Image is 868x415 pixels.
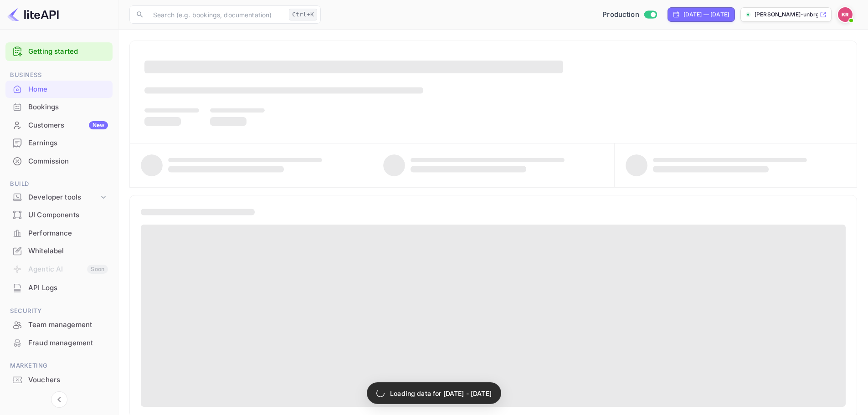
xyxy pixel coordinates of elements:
[5,117,113,134] div: CustomersNew
[5,371,113,388] a: Vouchers
[5,242,113,260] div: Whitelabel
[5,42,113,61] div: Getting started
[5,225,113,242] div: Performance
[89,121,108,129] div: New
[390,389,492,398] p: Loading data for [DATE] - [DATE]
[5,98,113,115] a: Bookings
[148,5,285,24] input: Search (e.g. bookings, documentation)
[683,10,729,19] div: [DATE] — [DATE]
[28,283,108,293] div: API Logs
[5,279,113,297] div: API Logs
[5,361,113,371] span: Marketing
[28,210,108,220] div: UI Components
[28,375,108,385] div: Vouchers
[5,153,113,169] a: Commission
[5,242,113,259] a: Whitelabel
[28,156,108,167] div: Commission
[5,81,113,97] a: Home
[838,7,853,22] img: Kobus Roux
[28,46,108,57] a: Getting started
[28,138,108,149] div: Earnings
[28,320,108,330] div: Team management
[51,391,67,408] button: Collapse navigation
[5,70,113,80] span: Business
[28,338,108,348] div: Fraud management
[28,246,108,256] div: Whitelabel
[28,84,108,95] div: Home
[5,117,113,133] a: CustomersNew
[28,192,99,203] div: Developer tools
[5,334,113,352] div: Fraud management
[5,179,113,189] span: Build
[28,102,108,113] div: Bookings
[7,7,59,22] img: LiteAPI logo
[5,134,113,152] div: Earnings
[5,334,113,351] a: Fraud management
[289,9,317,20] div: Ctrl+K
[5,81,113,98] div: Home
[28,120,108,131] div: Customers
[602,10,639,20] span: Production
[5,225,113,241] a: Performance
[668,7,735,22] div: Click to change the date range period
[755,10,818,19] p: [PERSON_NAME]-unbrg.[PERSON_NAME]...
[5,206,113,223] a: UI Components
[5,134,113,151] a: Earnings
[5,98,113,116] div: Bookings
[5,371,113,389] div: Vouchers
[5,316,113,333] a: Team management
[5,190,113,205] div: Developer tools
[5,316,113,334] div: Team management
[599,10,660,20] div: Switch to Sandbox mode
[5,279,113,296] a: API Logs
[5,306,113,316] span: Security
[5,206,113,224] div: UI Components
[28,228,108,239] div: Performance
[5,153,113,170] div: Commission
